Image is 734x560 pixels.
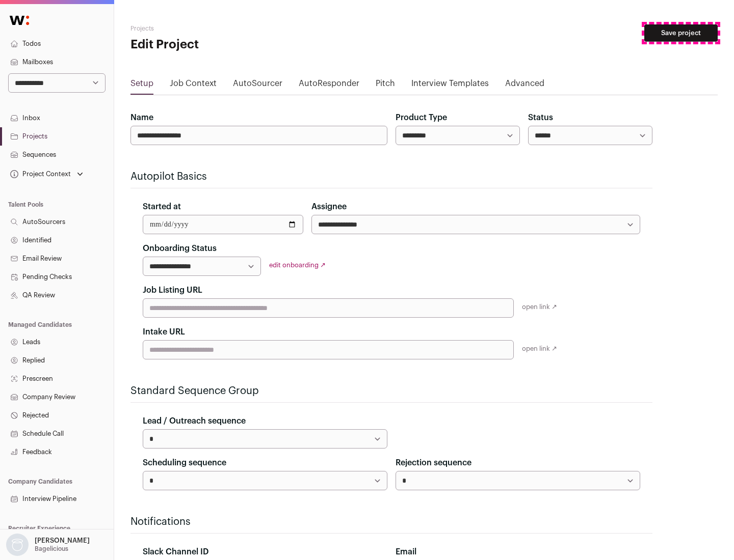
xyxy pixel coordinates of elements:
[130,384,652,398] h2: Standard Sequence Group
[233,77,282,94] a: AutoSourcer
[143,546,208,558] label: Slack Channel ID
[130,37,326,53] h1: Edit Project
[505,77,544,94] a: Advanced
[299,77,359,94] a: AutoResponder
[396,546,640,558] div: Email
[35,537,90,545] p: [PERSON_NAME]
[6,534,29,556] img: nopic.png
[396,457,471,469] label: Rejection sequence
[130,111,153,124] label: Name
[130,77,153,94] a: Setup
[311,201,347,213] label: Assignee
[143,284,202,296] label: Job Listing URL
[143,326,185,338] label: Intake URL
[4,534,92,556] button: Open dropdown
[35,545,68,553] p: Bagelicious
[143,242,217,255] label: Onboarding Status
[143,201,181,213] label: Started at
[269,262,326,268] a: edit onboarding ↗
[170,77,217,94] a: Job Context
[644,24,718,42] button: Save project
[411,77,489,94] a: Interview Templates
[8,167,85,181] button: Open dropdown
[396,111,447,124] label: Product Type
[143,457,226,469] label: Scheduling sequence
[130,170,652,184] h2: Autopilot Basics
[4,10,35,31] img: Wellfound
[130,515,652,529] h2: Notifications
[8,170,71,178] div: Project Context
[528,111,553,124] label: Status
[143,415,246,427] label: Lead / Outreach sequence
[130,24,326,33] h2: Projects
[376,77,395,94] a: Pitch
